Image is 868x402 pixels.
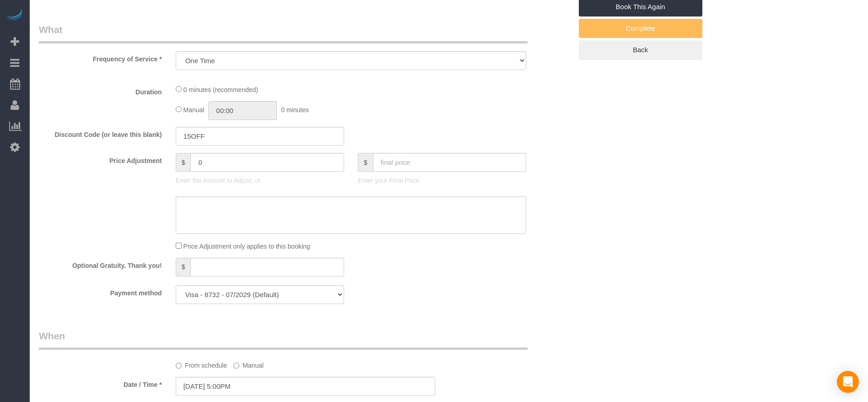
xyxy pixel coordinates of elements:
[358,153,373,172] span: $
[32,377,169,389] label: Date / Time *
[32,51,169,64] label: Frequency of Service *
[32,258,169,270] label: Optional Gratuity. Thank you!
[176,363,182,369] input: From schedule
[183,106,205,114] span: Manual
[39,23,528,43] legend: What
[579,40,702,60] a: Back
[32,127,169,139] label: Discount Code (or leave this blank)
[373,153,526,172] input: final price
[176,176,344,185] p: Enter the Amount to Adjust, or
[176,258,191,277] span: $
[39,329,528,350] legend: When
[233,363,239,369] input: Manual
[233,358,264,370] label: Manual
[176,358,227,370] label: From schedule
[32,153,169,165] label: Price Adjustment
[32,285,169,298] label: Payment method
[5,9,24,22] img: Automaid Logo
[358,176,526,185] p: Enter your Final Price
[183,86,258,93] span: 0 minutes (recommended)
[32,84,169,97] label: Duration
[183,243,310,250] span: Price Adjustment only applies to this booking
[837,371,859,393] div: Open Intercom Messenger
[176,153,191,172] span: $
[281,106,309,114] span: 0 minutes
[176,377,435,396] input: MM/DD/YYYY HH:MM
